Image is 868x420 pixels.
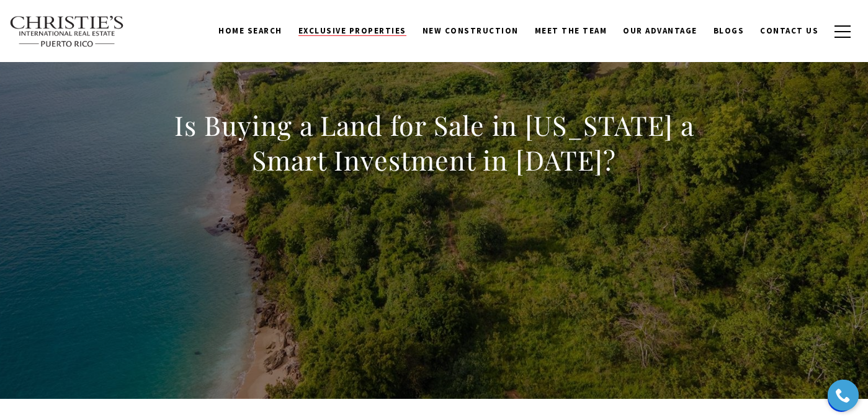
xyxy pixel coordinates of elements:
[210,19,290,43] a: Home Search
[714,25,745,36] span: Blogs
[527,19,615,43] a: Meet the Team
[161,108,708,177] h1: Is Buying a Land for Sale in [US_STATE] a Smart Investment in [DATE]?
[760,25,818,36] span: Contact Us
[298,25,406,36] span: Exclusive Properties
[423,25,519,36] span: New Construction
[623,25,697,36] span: Our Advantage
[290,19,414,43] a: Exclusive Properties
[9,16,125,48] img: Christie's International Real Estate text transparent background
[615,19,705,43] a: Our Advantage
[705,19,753,43] a: Blogs
[826,14,859,50] button: button
[414,19,527,43] a: New Construction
